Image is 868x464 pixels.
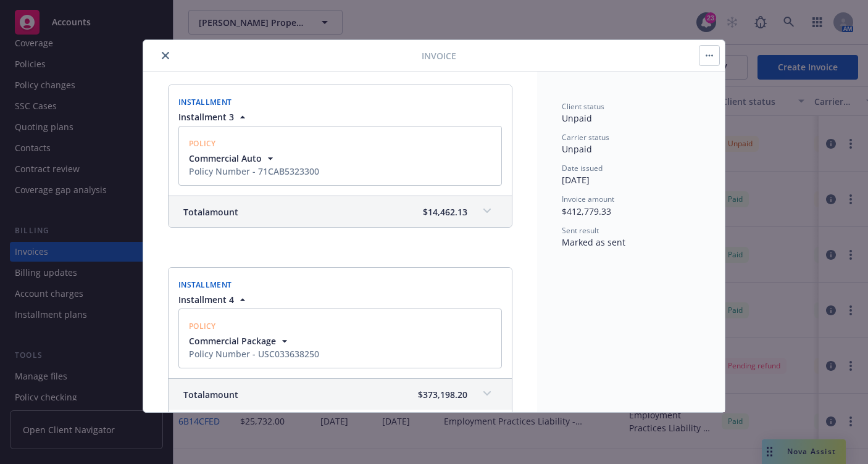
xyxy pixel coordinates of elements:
span: Policy [189,321,216,331]
button: close [158,48,173,63]
div: Totalamount$14,462.13 [169,196,512,227]
span: Invoice amount [562,194,614,204]
span: [DATE] [562,174,590,186]
div: Policy Number - USC033638250 [189,347,319,360]
div: Policy Number - 71CAB5323300 [189,165,319,178]
button: Installment 3 [178,110,249,123]
span: Sent result [562,225,599,236]
span: Invoice [422,49,456,62]
span: Policy [189,138,216,149]
span: Commercial Package [189,334,276,347]
span: Marked as sent [562,236,625,248]
span: $14,462.13 [423,205,467,218]
span: Total amount [183,388,238,401]
span: Installment [178,280,232,290]
span: Installment 3 [178,110,234,123]
span: Commercial Auto [189,152,262,165]
span: Total amount [183,205,238,218]
span: Carrier status [562,132,609,143]
button: Commercial Package [189,334,319,347]
span: Installment [178,97,232,107]
span: Client status [562,101,604,112]
div: Totalamount$373,198.20 [169,379,512,410]
button: Installment 4 [178,293,249,306]
span: $373,198.20 [418,388,467,401]
span: Date issued [562,163,603,173]
span: Unpaid [562,143,592,155]
button: Commercial Auto [189,152,319,165]
span: Unpaid [562,112,592,124]
span: $412,779.33 [562,205,611,217]
span: Installment 4 [178,293,234,306]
